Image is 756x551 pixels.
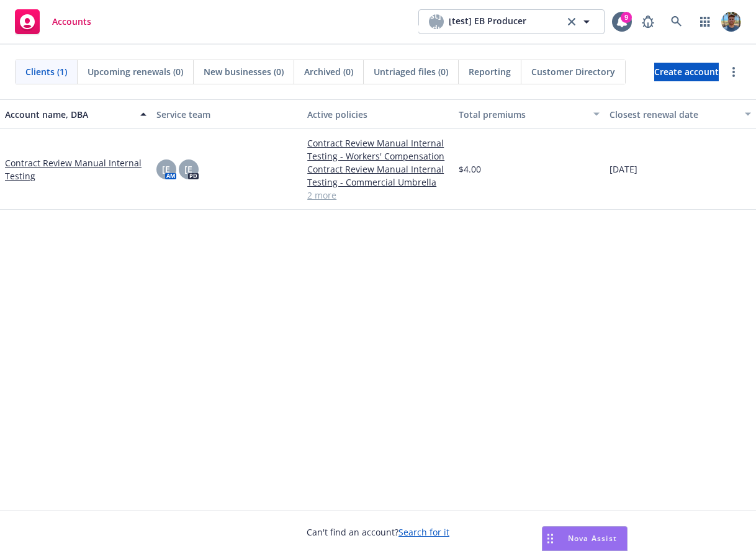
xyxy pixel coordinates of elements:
[204,65,284,78] span: New businesses (0)
[304,65,353,78] span: Archived (0)
[454,99,605,129] button: Total premiums
[531,65,615,78] span: Customer Directory
[162,163,170,176] span: [E
[721,12,741,32] img: photo
[621,12,632,23] div: 9
[449,14,526,29] span: [test] EB Producer
[605,99,756,129] button: Closest renewal date
[151,99,303,129] button: Service team
[664,9,689,34] a: Search
[184,163,192,176] span: [E
[654,60,719,84] span: Create account
[5,108,133,121] div: Account name, DBA
[542,526,628,551] button: Nova Assist
[398,526,449,538] a: Search for it
[726,65,741,79] a: more
[307,526,449,539] span: Can't find an account?
[307,189,449,202] a: 2 more
[654,63,719,81] a: Create account
[156,108,298,121] div: Service team
[610,108,737,121] div: Closest renewal date
[417,9,456,35] span: [test] EB Producer
[25,65,67,78] span: Clients (1)
[610,163,637,176] span: [DATE]
[459,108,587,121] div: Total premiums
[302,99,454,129] button: Active policies
[564,14,579,29] a: clear selection
[52,17,91,27] span: Accounts
[459,163,481,176] span: $4.00
[636,9,660,34] a: Report a Bug
[374,65,448,78] span: Untriaged files (0)
[5,156,146,182] a: Contract Review Manual Internal Testing
[307,108,449,121] div: Active policies
[693,9,718,34] a: Switch app
[469,65,511,78] span: Reporting
[568,533,617,544] span: Nova Assist
[88,65,183,78] span: Upcoming renewals (0)
[307,137,449,163] a: Contract Review Manual Internal Testing - Workers' Compensation
[10,4,96,39] a: Accounts
[418,9,605,34] button: [test] EB Producer[test] EB Producerclear selection
[307,163,449,189] a: Contract Review Manual Internal Testing - Commercial Umbrella
[542,527,558,550] div: Drag to move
